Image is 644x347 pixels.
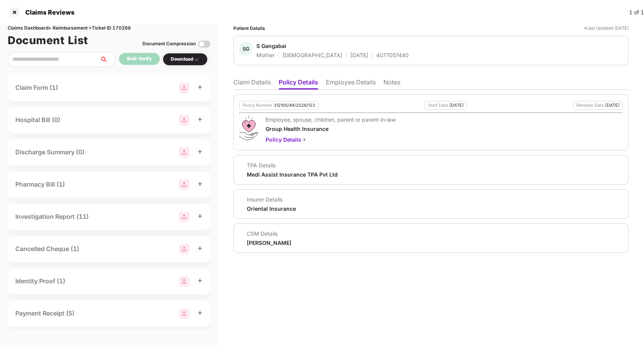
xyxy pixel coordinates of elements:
[8,25,210,32] div: Claims Dashboard > Reimbursement > Ticket ID 170266
[266,135,396,144] div: Policy Details
[179,115,190,126] img: svg+xml;base64,PHN2ZyBpZD0iR3JvdXBfMjg4MTMiIGRhdGEtbmFtZT0iR3JvdXAgMjg4MTMiIHhtbG5zPSJodHRwOi8vd3...
[576,103,604,108] div: Renewal Date
[197,181,203,187] span: plus
[171,56,200,63] div: Download
[247,205,296,212] div: Oriental Insurance
[15,83,58,93] div: Claim Form (1)
[256,42,286,50] div: S Gangabai
[233,25,265,32] div: Patient Details
[197,246,203,251] span: plus
[99,52,116,67] button: search
[274,103,315,108] div: 312100/48/2026/123
[197,117,203,122] span: plus
[15,244,79,254] div: Cancelled Cheque (1)
[326,78,376,89] li: Employee Details
[99,56,115,63] span: search
[127,55,152,63] div: Bulk Verify
[179,244,190,254] img: svg+xml;base64,PHN2ZyBpZD0iR3JvdXBfMjg4MTMiIGRhdGEtbmFtZT0iR3JvdXAgMjg4MTMiIHhtbG5zPSJodHRwOi8vd3...
[266,125,396,132] div: Group Health Insurance
[15,180,65,189] div: Pharmacy Bill (1)
[279,78,318,89] li: Policy Details
[21,8,74,16] div: Claims Reviews
[350,51,368,59] div: [DATE]
[179,83,190,93] img: svg+xml;base64,PHN2ZyBpZD0iR3JvdXBfMjg4MTMiIGRhdGEtbmFtZT0iR3JvdXAgMjg4MTMiIHhtbG5zPSJodHRwOi8vd3...
[266,116,396,123] div: Employee, spouse, children, parent or parent-in-law
[197,278,203,283] span: plus
[247,196,296,203] div: Insurer Details
[239,116,258,140] img: svg+xml;base64,PHN2ZyB4bWxucz0iaHR0cDovL3d3dy53My5vcmcvMjAwMC9zdmciIHdpZHRoPSI0OS4zMiIgaGVpZ2h0PS...
[383,78,400,89] li: Notes
[282,51,342,59] div: [DEMOGRAPHIC_DATA]
[198,38,210,50] img: svg+xml;base64,PHN2ZyBpZD0iVG9nZ2xlLTMyeDMyIiB4bWxucz0iaHR0cDovL3d3dy53My5vcmcvMjAwMC9zdmciIHdpZH...
[8,32,88,49] h1: Document List
[179,308,190,319] img: svg+xml;base64,PHN2ZyBpZD0iR3JvdXBfMjg4MTMiIGRhdGEtbmFtZT0iR3JvdXAgMjg4MTMiIHhtbG5zPSJodHRwOi8vd3...
[179,147,190,158] img: svg+xml;base64,PHN2ZyBpZD0iR3JvdXBfMjg4MTMiIGRhdGEtbmFtZT0iR3JvdXAgMjg4MTMiIHhtbG5zPSJodHRwOi8vd3...
[15,147,84,157] div: Discharge Summary (0)
[247,171,338,178] div: Medi Assist Insurance TPA Pvt Ltd
[197,149,203,154] span: plus
[179,212,190,222] img: svg+xml;base64,PHN2ZyBpZD0iR3JvdXBfMjg4MTMiIGRhdGEtbmFtZT0iR3JvdXAgMjg4MTMiIHhtbG5zPSJodHRwOi8vd3...
[197,213,203,219] span: plus
[239,42,253,56] div: SG
[15,212,89,221] div: Investigation Report (11)
[15,115,60,125] div: Hospital Bill (0)
[605,103,619,108] div: [DATE]
[301,137,307,143] img: svg+xml;base64,PHN2ZyBpZD0iQmFjay0yMHgyMCIgeG1sbnM9Imh0dHA6Ly93d3cudzMub3JnLzIwMDAvc3ZnIiB3aWR0aD...
[584,25,629,32] div: *Last Updated [DATE]
[449,103,464,108] div: [DATE]
[197,84,203,90] span: plus
[247,162,338,169] div: TPA Details
[247,230,291,237] div: CSM Details
[15,276,65,286] div: Identity Proof (1)
[193,56,200,63] img: svg+xml;base64,PHN2ZyBpZD0iRHJvcGRvd24tMzJ4MzIiIHhtbG5zPSJodHRwOi8vd3d3LnczLm9yZy8yMDAwL3N2ZyIgd2...
[243,103,272,108] div: Policy Number
[179,179,190,190] img: svg+xml;base64,PHN2ZyBpZD0iR3JvdXBfMjg4MTMiIGRhdGEtbmFtZT0iR3JvdXAgMjg4MTMiIHhtbG5zPSJodHRwOi8vd3...
[247,239,291,246] div: [PERSON_NAME]
[629,8,644,17] div: 1 of 1
[256,51,274,59] div: Mother
[15,309,74,318] div: Payment Receipt (5)
[142,40,196,48] div: Document Compression
[428,103,448,108] div: Start Date
[376,51,409,59] div: 4077057440
[179,276,190,287] img: svg+xml;base64,PHN2ZyBpZD0iR3JvdXBfMjg4MTMiIGRhdGEtbmFtZT0iR3JvdXAgMjg4MTMiIHhtbG5zPSJodHRwOi8vd3...
[197,310,203,316] span: plus
[233,78,271,89] li: Claim Details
